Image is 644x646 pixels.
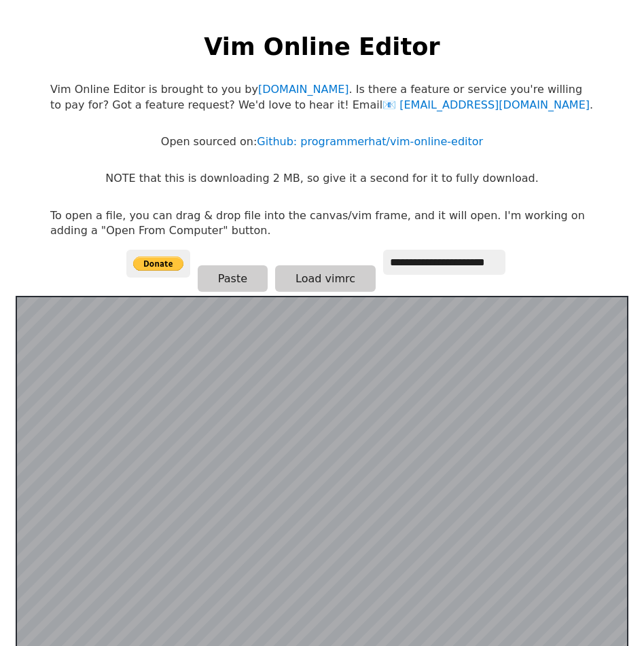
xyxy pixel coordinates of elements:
[50,208,594,239] p: To open a file, you can drag & drop file into the canvas/vim frame, and it will open. I'm working...
[257,135,483,148] a: Github: programmerhat/vim-online-editor
[382,98,590,111] a: [EMAIL_ADDRESS][DOMAIN_NAME]
[258,83,349,96] a: [DOMAIN_NAME]
[204,30,440,63] h1: Vim Online Editor
[50,82,594,113] p: Vim Online Editor is brought to you by . Is there a feature or service you're willing to pay for?...
[198,265,268,292] button: Paste
[161,134,483,149] p: Open sourced on:
[275,265,376,292] button: Load vimrc
[105,171,538,186] p: NOTE that this is downloading 2 MB, so give it a second for it to fully download.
